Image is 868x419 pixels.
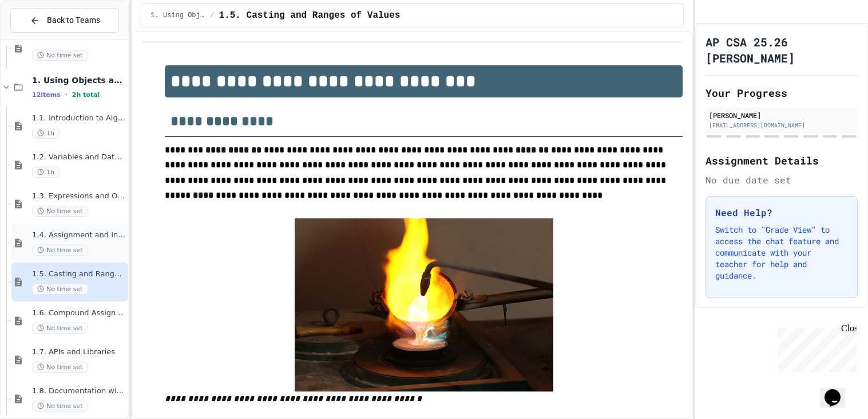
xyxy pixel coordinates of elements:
[32,128,60,139] span: 1h
[32,347,126,357] span: 1.7. APIs and Libraries
[32,91,61,99] span: 12 items
[32,206,88,217] span: No time set
[32,191,126,201] span: 1.3. Expressions and Output [New]
[706,152,858,169] h2: Assignment Details
[706,173,858,187] div: No due date set
[709,110,854,120] div: [PERSON_NAME]
[32,230,126,240] span: 1.4. Assignment and Input
[32,386,126,396] span: 1.8. Documentation with Comments and Preconditions
[32,50,88,61] span: No time set
[32,362,88,373] span: No time set
[32,269,126,279] span: 1.5. Casting and Ranges of Values
[706,85,858,101] h2: Your Progress
[32,167,60,178] span: 1h
[72,91,100,99] span: 2h total
[32,113,126,123] span: 1.1. Introduction to Algorithms, Programming, and Compilers
[10,8,119,33] button: Back to Teams
[219,9,401,22] span: 1.5. Casting and Ranges of Values
[32,323,88,334] span: No time set
[715,206,848,220] h3: Need Help?
[32,75,126,85] span: 1. Using Objects and Methods
[5,5,79,73] div: Chat with us now!Close
[210,11,214,20] span: /
[820,373,857,408] iframe: chat widget
[32,152,126,162] span: 1.2. Variables and Data Types
[150,11,205,20] span: 1. Using Objects and Methods
[32,401,88,412] span: No time set
[32,284,88,295] span: No time set
[32,245,88,256] span: No time set
[773,323,857,372] iframe: chat widget
[65,90,68,99] span: •
[32,308,126,318] span: 1.6. Compound Assignment Operators
[706,34,858,66] h1: AP CSA 25.26 [PERSON_NAME]
[47,14,100,26] span: Back to Teams
[709,121,854,130] div: [EMAIL_ADDRESS][DOMAIN_NAME]
[715,224,848,281] p: Switch to "Grade View" to access the chat feature and communicate with your teacher for help and ...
